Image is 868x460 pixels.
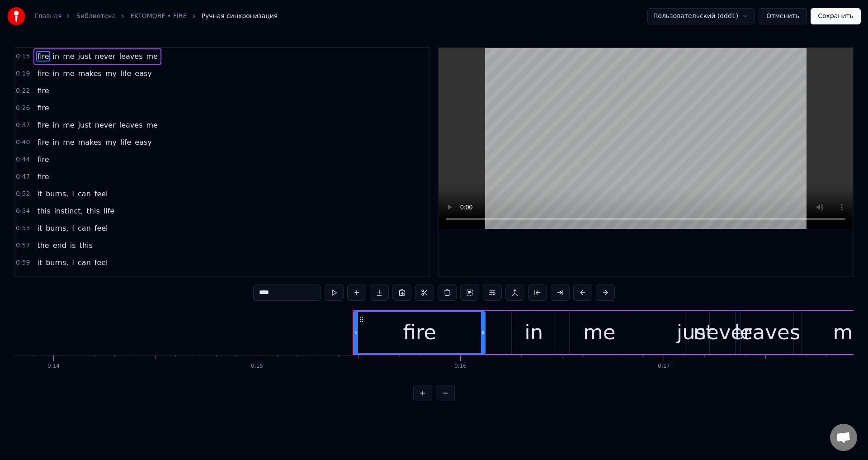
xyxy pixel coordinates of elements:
span: me [62,51,75,62]
span: 0:26 [16,104,30,113]
span: just [77,51,92,62]
span: in [52,51,61,62]
span: easy [134,137,152,147]
div: in [524,317,543,348]
span: feel [94,189,109,199]
span: me [62,120,75,130]
button: Сохранить [811,8,861,24]
div: fire [403,317,437,348]
span: my [104,68,118,79]
span: end [52,240,67,251]
span: fire [36,51,50,62]
span: life [103,206,115,216]
span: fire [36,85,50,96]
span: 0:22 [16,86,30,95]
span: I [71,223,75,233]
span: never [94,51,117,62]
span: feel [94,223,109,233]
span: I [71,257,75,268]
button: Отменить [759,8,807,24]
span: instinct, [53,275,84,285]
span: 0:44 [16,155,30,164]
div: 0:17 [658,363,670,370]
span: 0:54 [16,207,30,216]
span: 0:47 [16,172,30,181]
span: the [36,240,50,251]
span: can [77,189,92,199]
span: this [86,206,101,216]
span: easy [134,68,152,79]
span: burns, [45,223,69,233]
span: 0:40 [16,138,30,147]
div: leaves [735,317,801,348]
div: me [833,317,866,348]
span: 0:15 [16,52,30,61]
span: makes [77,68,103,79]
span: just [77,120,92,130]
span: me [145,120,158,130]
span: life [119,137,132,147]
div: 0:14 [47,363,60,370]
nav: breadcrumb [34,12,278,21]
span: makes [77,137,103,147]
span: it [36,257,43,268]
a: Открытый чат [830,424,857,451]
span: life [103,275,115,285]
span: in [52,68,61,79]
span: this [79,240,94,251]
div: never [693,317,752,348]
span: this [36,275,51,285]
span: fire [36,154,50,165]
span: it [36,189,43,199]
span: 0:55 [16,224,30,233]
div: me [583,317,616,348]
span: this [36,206,51,216]
span: fire [36,68,50,79]
span: Ручная синхронизация [202,12,278,21]
span: my [104,137,118,147]
div: 0:16 [454,363,467,370]
span: 0:52 [16,190,30,199]
a: Главная [34,12,61,21]
div: just [677,317,714,348]
img: youka [7,7,25,25]
span: it [36,223,43,233]
span: life [119,68,132,79]
span: 0:59 [16,258,30,267]
span: me [145,51,158,62]
div: 0:15 [251,363,263,370]
span: burns, [45,189,69,199]
span: me [62,68,75,79]
span: in [52,120,61,130]
span: I [71,189,75,199]
span: fire [36,137,50,147]
span: me [62,137,75,147]
span: fire [36,103,50,113]
span: feel [94,257,109,268]
a: EKTOMORF • FIRE [130,12,187,21]
span: can [77,257,92,268]
span: 1:01 [16,275,30,285]
span: 0:19 [16,69,30,78]
span: this [86,275,101,285]
span: burns, [45,257,69,268]
span: fire [36,120,50,130]
span: is [69,240,77,251]
span: leaves [118,51,144,62]
span: in [52,137,61,147]
span: can [77,223,92,233]
span: 0:37 [16,121,30,130]
span: instinct, [53,206,84,216]
span: fire [36,171,50,182]
span: leaves [118,120,144,130]
a: Библиотека [76,12,116,21]
span: never [94,120,117,130]
span: 0:57 [16,241,30,250]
